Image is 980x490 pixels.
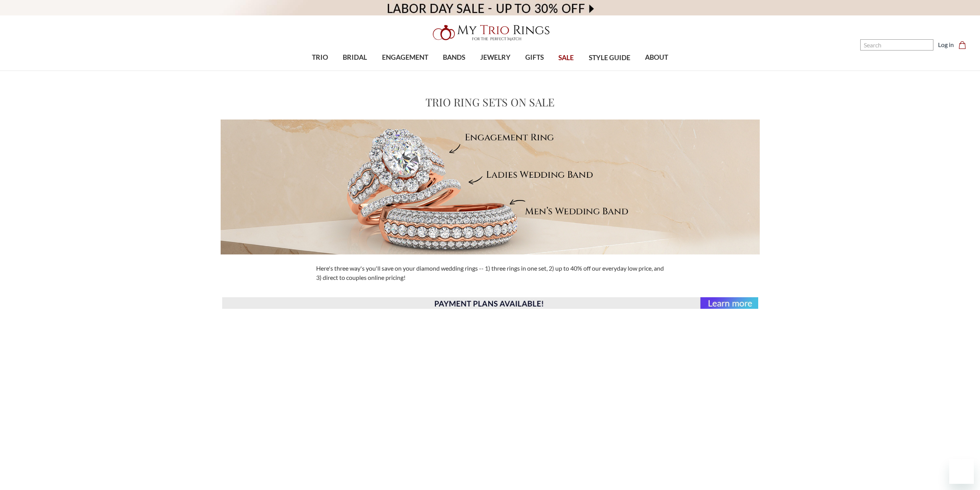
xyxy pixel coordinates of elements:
svg: cart.cart_preview [958,41,966,49]
input: Search [860,39,933,51]
a: ABOUT [638,45,675,70]
img: My Trio Rings [429,20,552,45]
button: submenu toggle [316,70,324,71]
span: ENGAGEMENT [382,52,428,62]
button: submenu toggle [450,70,458,71]
a: Cart with 0 items [958,40,971,49]
img: Meet Your Perfect Match MyTrioRings [221,120,760,254]
a: JEWELRY [472,45,518,70]
a: SALE [551,45,581,71]
button: submenu toggle [401,70,409,71]
a: BRIDAL [335,45,374,70]
iframe: Button to launch messaging window [949,459,974,484]
h1: Trio Ring Sets on Sale [426,94,555,110]
a: My Trio Rings [284,20,696,45]
button: submenu toggle [653,70,660,71]
span: GIFTS [525,52,544,62]
span: TRIO [312,52,328,62]
div: Here's three way's you'll save on your diamond wedding rings -- 1) three rings in one set, 2) up ... [312,264,669,282]
button: submenu toggle [531,70,538,71]
span: SALE [558,53,574,63]
a: Log in [938,40,954,49]
span: BANDS [443,52,465,62]
a: BANDS [436,45,472,70]
span: ABOUT [645,52,668,62]
a: ENGAGEMENT [375,45,436,70]
a: GIFTS [518,45,551,70]
span: JEWELRY [480,52,511,62]
a: STYLE GUIDE [581,45,637,71]
span: BRIDAL [343,52,367,62]
button: submenu toggle [491,70,499,71]
a: TRIO [305,45,335,70]
span: STYLE GUIDE [589,53,630,63]
button: submenu toggle [351,70,359,71]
